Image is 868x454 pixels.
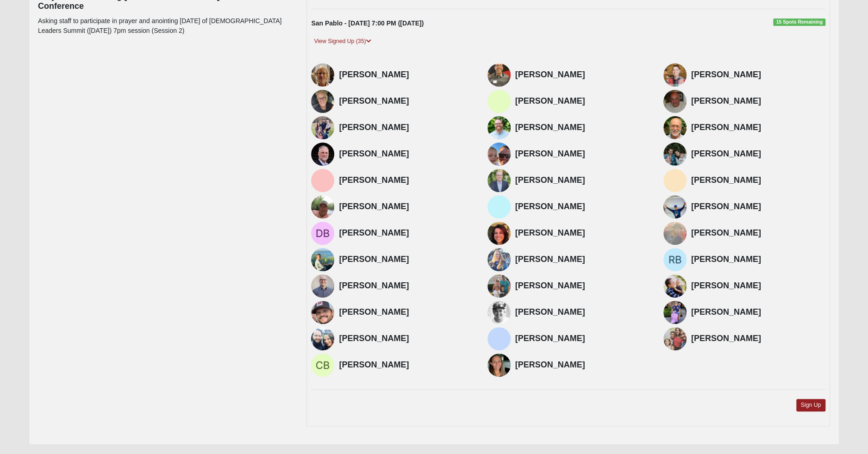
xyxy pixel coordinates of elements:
[663,143,687,166] img: Matt Dobson
[311,90,334,113] img: Mary Gilbert
[515,123,649,133] h4: [PERSON_NAME]
[691,307,825,317] h4: [PERSON_NAME]
[663,248,687,271] img: Ryan Britt
[691,228,825,238] h4: [PERSON_NAME]
[311,354,334,377] img: Chris Brooks
[311,143,334,166] img: Rick Shreve
[663,169,687,192] img: Lars Petersen
[311,169,334,192] img: Nicole Phillips
[311,195,334,218] img: Joby Haskell
[487,222,511,245] img: Holly Hajdu
[691,70,825,80] h4: [PERSON_NAME]
[691,202,825,212] h4: [PERSON_NAME]
[311,116,334,139] img: BJ Chandler
[663,116,687,139] img: John Lammie
[487,301,511,324] img: James Hall
[515,334,649,344] h4: [PERSON_NAME]
[663,63,687,87] img: Trey Curry
[691,175,825,186] h4: [PERSON_NAME]
[691,334,825,344] h4: [PERSON_NAME]
[311,274,334,298] img: Trey Brunson
[339,281,473,291] h4: [PERSON_NAME]
[515,96,649,106] h4: [PERSON_NAME]
[38,16,293,36] p: Asking staff to participate in prayer and anointing [DATE] of [DEMOGRAPHIC_DATA] Leaders Summit (...
[663,327,687,350] img: Jessica Talacki
[691,255,825,265] h4: [PERSON_NAME]
[515,255,649,265] h4: [PERSON_NAME]
[691,149,825,159] h4: [PERSON_NAME]
[487,195,511,218] img: Rick Graham
[515,307,649,317] h4: [PERSON_NAME]
[663,90,687,113] img: Greg Farah
[487,116,511,139] img: Matt Didway
[515,360,649,370] h4: [PERSON_NAME]
[311,301,334,324] img: Sage Joiner
[691,96,825,106] h4: [PERSON_NAME]
[311,37,374,46] a: View Signed Up (35)
[339,202,473,212] h4: [PERSON_NAME]
[311,222,334,245] img: Dan Buckles
[487,274,511,298] img: Matthew Page
[773,19,825,26] span: 15 Spots Remaining
[339,228,473,238] h4: [PERSON_NAME]
[796,399,826,411] a: Sign Up
[487,143,511,166] img: Adam Platt
[339,334,473,344] h4: [PERSON_NAME]
[663,274,687,298] img: Ryan Horner
[663,222,687,245] img: Eddy Foye
[487,248,511,271] img: Tonya Annis
[691,123,825,133] h4: [PERSON_NAME]
[515,70,649,80] h4: [PERSON_NAME]
[487,327,511,350] img: Allan Maccurach
[487,169,511,192] img: Glenn Doyle
[339,360,473,370] h4: [PERSON_NAME]
[487,90,511,113] img: Erik Dellenback
[311,248,334,271] img: Kim Fertitta
[339,96,473,106] h4: [PERSON_NAME]
[515,202,649,212] h4: [PERSON_NAME]
[487,354,511,377] img: Maria Harness
[663,195,687,218] img: Barry Chandler
[311,19,424,27] strong: San Pablo - [DATE] 7:00 PM ([DATE])
[339,255,473,265] h4: [PERSON_NAME]
[515,175,649,186] h4: [PERSON_NAME]
[339,70,473,80] h4: [PERSON_NAME]
[691,281,825,291] h4: [PERSON_NAME]
[339,149,473,159] h4: [PERSON_NAME]
[515,149,649,159] h4: [PERSON_NAME]
[515,281,649,291] h4: [PERSON_NAME]
[487,63,511,87] img: Rick Crowley
[311,63,334,87] img: Myrna Brannon
[339,307,473,317] h4: [PERSON_NAME]
[515,228,649,238] h4: [PERSON_NAME]
[339,123,473,133] h4: [PERSON_NAME]
[339,175,473,186] h4: [PERSON_NAME]
[663,301,687,324] img: Pj Flores
[311,327,334,350] img: Travis Woollard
